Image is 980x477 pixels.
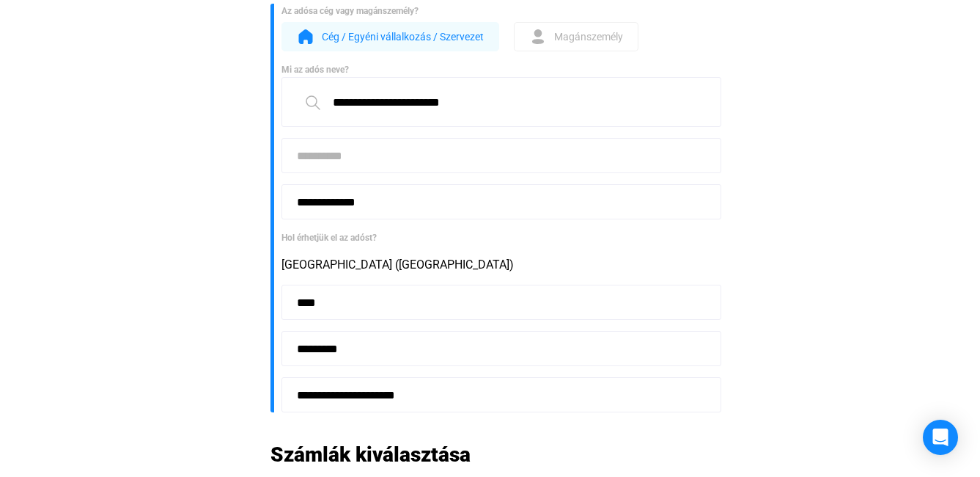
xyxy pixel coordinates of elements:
[270,442,471,467] h2: Számlák kiválasztása
[297,28,314,45] img: form-org
[554,28,623,45] span: Magánszemély
[281,4,710,18] div: Az adósa cég vagy magánszemély?
[281,62,710,77] div: Mi az adós neve?
[281,256,710,274] div: [GEOGRAPHIC_DATA] ([GEOGRAPHIC_DATA])
[923,420,958,455] div: Open Intercom Messenger
[529,28,547,45] img: form-ind
[281,22,499,51] button: form-orgCég / Egyéni vállalkozás / Szervezet
[514,22,638,51] button: form-indMagánszemély
[281,230,710,245] div: Hol érhetjük el az adóst?
[322,28,484,45] span: Cég / Egyéni vállalkozás / Szervezet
